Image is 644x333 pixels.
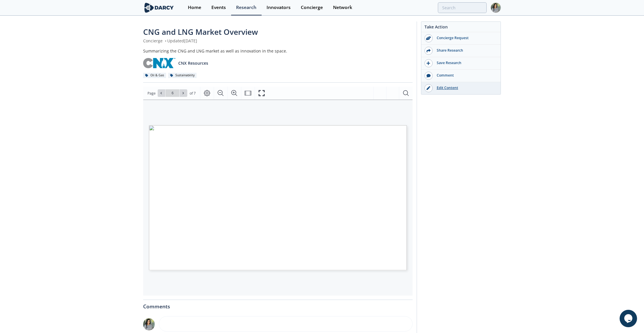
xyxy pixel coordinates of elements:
div: Save Research [433,60,498,66]
div: Oil & Gas [143,73,166,78]
img: NDCDoEg3RzqonmXKlwYA [143,318,155,330]
div: Network [333,5,352,10]
iframe: chat widget [620,310,638,327]
input: Advanced Search [438,2,487,13]
div: Innovators [267,5,291,10]
div: Research [236,5,256,10]
img: logo-wide.svg [143,3,175,13]
div: Concierge Request [433,35,498,41]
div: Summarizing the CNG and LNG market as well as innovation in the space. [143,48,413,54]
div: Comments [143,300,413,309]
p: CNX Resources [178,60,208,66]
div: Concierge [301,5,323,10]
span: • [164,38,167,44]
div: Sustainability [168,73,197,78]
div: Events [211,5,226,10]
span: CNG and LNG Market Overview [143,27,258,37]
div: Take Action [421,24,501,32]
div: Comment [433,73,498,78]
div: Edit Content [433,85,498,91]
div: Home [188,5,201,10]
img: Profile [491,3,501,13]
div: Concierge Updated [DATE] [143,38,413,44]
div: Share Research [433,48,498,53]
a: Edit Content [421,82,501,94]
